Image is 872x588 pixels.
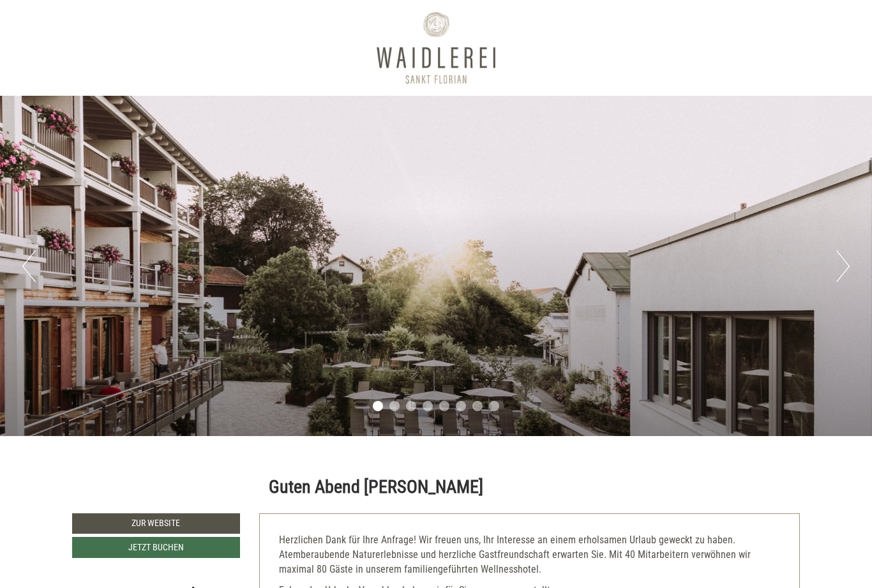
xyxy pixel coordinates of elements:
button: Previous [22,250,36,282]
a: Zur Website [72,513,240,534]
h1: Guten Abend [PERSON_NAME] [269,478,483,497]
button: Next [836,250,850,282]
a: Jetzt buchen [72,537,240,558]
p: Herzlichen Dank für Ihre Anfrage! Wir freuen uns, Ihr Interesse an einem erholsamen Urlaub geweck... [279,533,781,577]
